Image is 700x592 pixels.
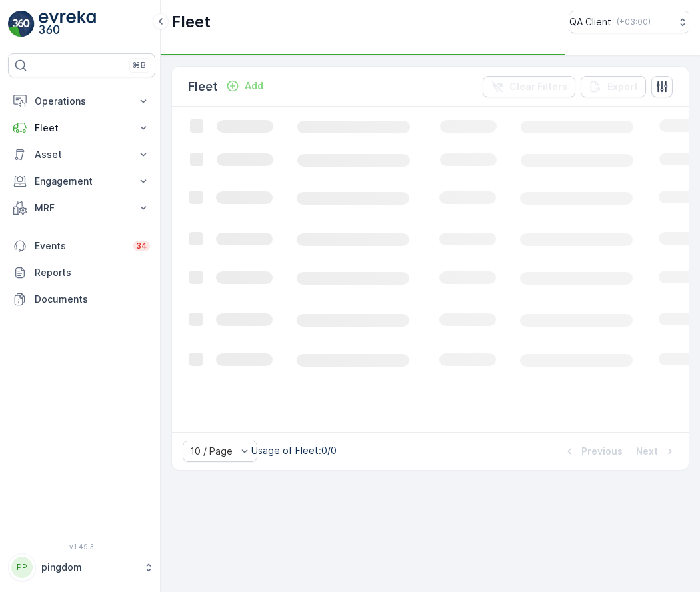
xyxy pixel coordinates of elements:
[8,11,35,37] img: logo
[221,78,269,94] button: Add
[8,88,155,115] button: Operations
[561,443,624,459] button: Previous
[133,60,146,71] p: ⌘B
[617,17,651,27] p: ( +03:00 )
[245,79,263,93] p: Add
[8,233,155,259] a: Events34
[8,286,155,313] a: Documents
[171,11,211,33] p: Fleet
[136,241,147,251] p: 34
[8,141,155,168] button: Asset
[41,561,137,574] p: pingdom
[569,15,611,29] p: QA Client
[8,259,155,286] a: Reports
[35,121,129,135] p: Fleet
[8,168,155,195] button: Engagement
[483,76,575,97] button: Clear Filters
[35,175,129,188] p: Engagement
[188,77,218,96] p: Fleet
[569,11,689,33] button: QA Client(+03:00)
[35,95,129,108] p: Operations
[35,201,129,215] p: MRF
[35,239,125,253] p: Events
[35,266,150,279] p: Reports
[8,195,155,221] button: MRF
[8,115,155,141] button: Fleet
[509,80,567,93] p: Clear Filters
[8,543,155,551] span: v 1.49.3
[39,11,96,37] img: logo_light-DOdMpM7g.png
[11,557,33,578] div: PP
[35,293,150,306] p: Documents
[635,443,678,459] button: Next
[35,148,129,161] p: Asset
[581,445,623,458] p: Previous
[8,553,155,581] button: PPpingdom
[607,80,638,93] p: Export
[636,445,658,458] p: Next
[581,76,646,97] button: Export
[251,444,337,457] p: Usage of Fleet : 0/0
